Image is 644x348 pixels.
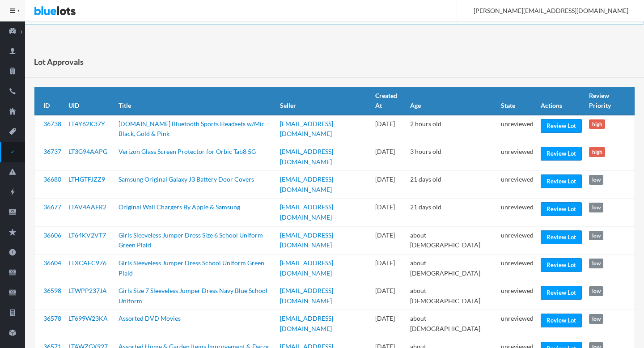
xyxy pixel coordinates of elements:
td: about [DEMOGRAPHIC_DATA] [407,226,498,254]
a: Review Lot [541,230,582,244]
td: unreviewed [497,143,537,171]
a: Review Lot [541,174,582,188]
span: high [589,147,605,157]
td: [DATE] [372,171,406,199]
span: [PERSON_NAME][EMAIL_ADDRESS][DOMAIN_NAME] [464,7,628,14]
a: LT4Y62K37Y [68,120,105,127]
a: [EMAIL_ADDRESS][DOMAIN_NAME] [280,259,333,277]
td: unreviewed [497,226,537,254]
span: low [589,286,603,296]
a: Girls Sleeveless Jumper Dress Size 6 School Uniform Green Plaid [119,231,263,249]
td: about [DEMOGRAPHIC_DATA] [407,254,498,282]
td: [DATE] [372,254,406,282]
td: unreviewed [497,171,537,199]
td: unreviewed [497,254,537,282]
a: 36738 [43,120,61,127]
td: unreviewed [497,199,537,226]
td: [DATE] [372,143,406,171]
a: Verizon Glass Screen Protector for Orbic Tab8 5G [119,148,256,155]
td: 3 hours old [407,143,498,171]
a: [EMAIL_ADDRESS][DOMAIN_NAME] [280,148,333,166]
td: 21 days old [407,199,498,226]
span: low [589,314,603,324]
a: LTXCAFC976 [68,259,106,267]
td: about [DEMOGRAPHIC_DATA] [407,310,498,338]
td: unreviewed [497,115,537,143]
h1: Lot Approvals [34,55,84,68]
th: UID [65,87,115,115]
a: 36598 [43,287,61,294]
a: LT3G94AAPG [68,148,107,155]
td: [DATE] [372,282,406,310]
td: about [DEMOGRAPHIC_DATA] [407,282,498,310]
a: [DOMAIN_NAME] Bluetooth Sports Headsets w/Mic - Black, Gold & Pink [119,120,268,138]
a: [EMAIL_ADDRESS][DOMAIN_NAME] [280,231,333,249]
a: Review Lot [541,258,582,272]
a: 36737 [43,148,61,155]
a: LTWPP237JA [68,287,107,294]
td: unreviewed [497,282,537,310]
a: [EMAIL_ADDRESS][DOMAIN_NAME] [280,287,333,305]
a: [EMAIL_ADDRESS][DOMAIN_NAME] [280,120,333,138]
td: unreviewed [497,310,537,338]
th: Created At [372,87,406,115]
a: Review Lot [541,314,582,327]
a: 36677 [43,203,61,211]
a: LTHGTFJZZ9 [68,175,105,183]
a: 36604 [43,259,61,267]
td: 2 hours old [407,115,498,143]
span: low [589,231,603,241]
a: Review Lot [541,202,582,216]
span: low [589,175,603,185]
a: [EMAIL_ADDRESS][DOMAIN_NAME] [280,203,333,221]
span: high [589,119,605,129]
th: Title [115,87,276,115]
span: low [589,203,603,212]
a: LTAV4AAFR2 [68,203,106,211]
td: 21 days old [407,171,498,199]
a: LT64KV2VT7 [68,231,106,239]
span: low [589,259,603,268]
th: Seller [276,87,372,115]
a: [EMAIL_ADDRESS][DOMAIN_NAME] [280,175,333,193]
th: Age [407,87,498,115]
a: [EMAIL_ADDRESS][DOMAIN_NAME] [280,314,333,332]
th: Review Priority [585,87,635,115]
a: Samsung Original Galaxy J3 Battery Door Covers [119,175,254,183]
a: Original Wall Chargers By Apple & Samsung [119,203,240,211]
a: Girls Sleeveless Jumper Dress School Uniform Green Plaid [119,259,264,277]
a: LT699W23KA [68,314,108,322]
th: ID [34,87,65,115]
a: 36578 [43,314,61,322]
td: [DATE] [372,310,406,338]
a: Review Lot [541,147,582,161]
a: 36606 [43,231,61,239]
th: Actions [537,87,585,115]
a: 36680 [43,175,61,183]
a: Girls Size 7 Sleeveless Jumper Dress Navy Blue School Uniform [119,287,267,305]
td: [DATE] [372,115,406,143]
a: Review Lot [541,286,582,300]
td: [DATE] [372,226,406,254]
a: Review Lot [541,119,582,133]
td: [DATE] [372,199,406,226]
th: State [497,87,537,115]
a: Assorted DVD Movies [119,314,181,322]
